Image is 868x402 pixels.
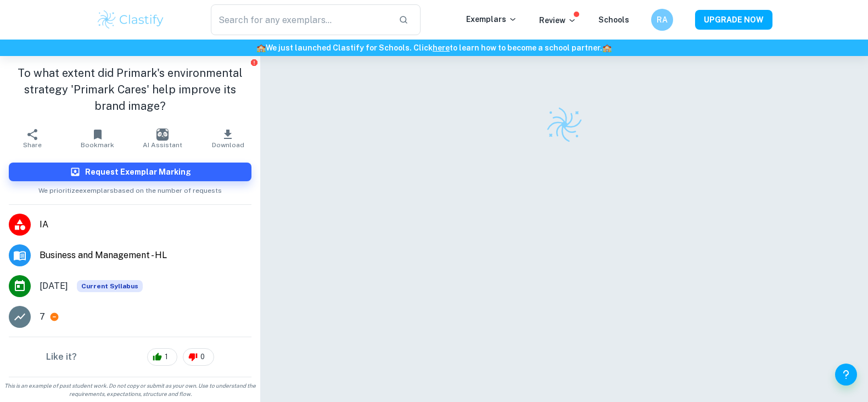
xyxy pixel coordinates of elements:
[256,43,266,52] span: 🏫
[212,141,244,149] span: Download
[143,141,182,149] span: AI Assistant
[159,351,174,362] span: 1
[40,280,68,293] span: [DATE]
[183,348,214,366] div: 0
[40,218,251,231] span: IA
[656,14,668,26] h6: RA
[195,123,261,154] button: Download
[211,4,390,35] input: Search for any exemplars...
[194,351,211,362] span: 0
[4,382,256,398] span: This is an example of past student work. Do not copy or submit as your own. Use to understand the...
[9,65,251,114] h1: To what extent did Primark's environmental strategy 'Primark Cares' help improve its brand image?
[250,58,258,66] button: Report issue
[433,43,450,52] a: here
[466,13,517,25] p: Exemplars
[695,10,772,30] button: UPGRADE NOW
[23,141,42,149] span: Share
[147,348,177,366] div: 1
[2,42,866,54] h6: We just launched Clastify for Schools. Click to learn how to become a school partner.
[38,181,222,196] span: We prioritize exemplars based on the number of requests
[96,9,166,31] img: Clastify logo
[598,15,629,24] a: Schools
[156,129,169,141] img: AI Assistant
[40,310,45,323] p: 7
[40,249,251,262] span: Business and Management - HL
[65,123,131,154] button: Bookmark
[81,141,114,149] span: Bookmark
[835,364,857,386] button: Help and Feedback
[46,350,77,364] h6: Like it?
[602,43,612,52] span: 🏫
[77,280,143,292] div: This exemplar is based on the current syllabus. Feel free to refer to it for inspiration/ideas wh...
[85,166,191,178] h6: Request Exemplar Marking
[651,9,673,31] button: RA
[130,123,195,154] button: AI Assistant
[545,105,584,144] img: Clastify logo
[9,163,251,181] button: Request Exemplar Marking
[539,14,576,26] p: Review
[77,280,143,292] span: Current Syllabus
